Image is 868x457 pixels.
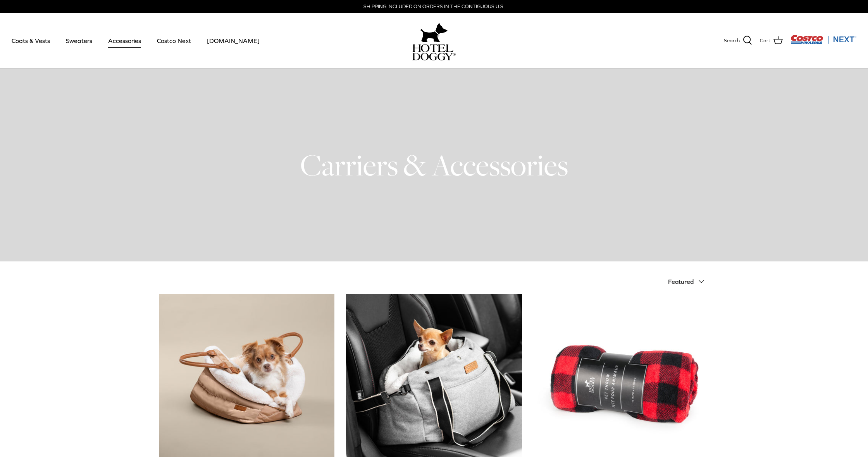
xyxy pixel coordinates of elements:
a: Costco Next [150,27,198,54]
img: hoteldoggycom [412,44,456,60]
a: [DOMAIN_NAME] [200,27,267,54]
span: Cart [760,37,770,45]
h1: Carriers & Accessories [159,146,709,184]
a: Visit Costco Next [790,40,856,45]
a: Accessories [101,27,148,54]
a: Cart [760,36,783,46]
span: Featured [668,278,694,285]
button: Featured [668,273,709,290]
img: hoteldoggy.com [420,21,448,44]
a: Coats & Vests [5,27,57,54]
a: Sweaters [59,27,99,54]
a: hoteldoggy.com hoteldoggycom [412,21,456,60]
img: Costco Next [790,34,856,44]
a: Search [724,36,752,46]
span: Search [724,37,740,45]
